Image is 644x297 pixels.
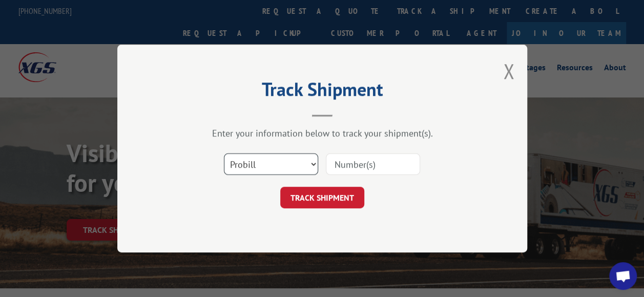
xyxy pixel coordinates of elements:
input: Number(s) [326,153,420,175]
button: Close modal [503,57,514,85]
button: TRACK SHIPMENT [280,187,364,208]
div: Open chat [609,262,637,290]
div: Enter your information below to track your shipment(s). [169,127,476,139]
h2: Track Shipment [169,82,476,102]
